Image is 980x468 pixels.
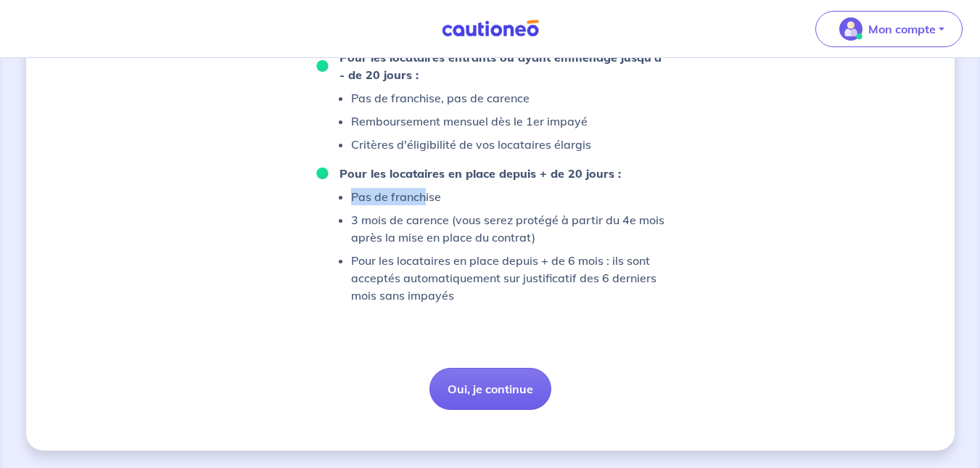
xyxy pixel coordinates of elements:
strong: Pour les locataires en place depuis + de 20 jours : [339,166,621,181]
p: Pour les locataires en place depuis + de 6 mois : ils sont acceptés automatiquement sur justifica... [351,252,664,304]
img: Cautioneo [436,20,545,38]
p: Pas de franchise, pas de carence [351,89,591,107]
img: illu_account_valid_menu.svg [839,17,862,41]
p: Remboursement mensuel dès le 1er impayé [351,112,591,130]
button: illu_account_valid_menu.svgMon compte [815,11,963,47]
p: Critères d'éligibilité de vos locataires élargis [351,136,591,153]
p: 3 mois de carence (vous serez protégé à partir du 4e mois après la mise en place du contrat) [351,211,664,246]
button: Oui, je continue [429,368,551,410]
p: Pas de franchise [351,188,664,205]
p: Mon compte [868,20,936,38]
